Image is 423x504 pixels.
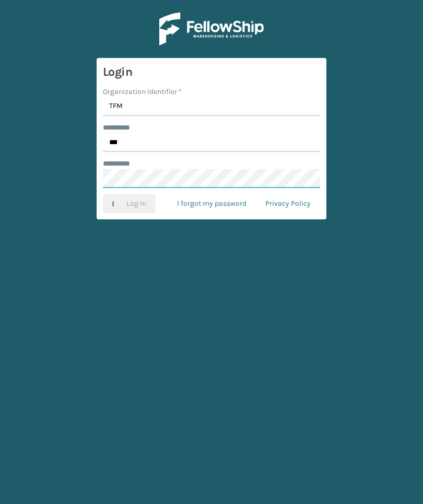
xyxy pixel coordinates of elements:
[103,64,320,80] h3: Login
[256,194,320,213] a: Privacy Policy
[159,13,264,45] img: Logo
[103,86,182,97] label: Organization Identifier
[168,194,256,213] a: I forgot my password
[103,194,156,213] button: Log In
